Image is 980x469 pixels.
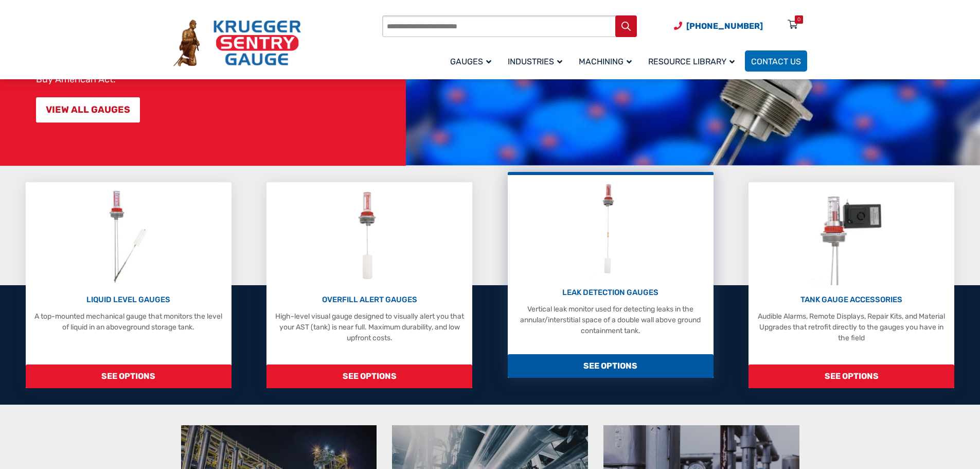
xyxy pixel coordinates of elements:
div: 0 [797,15,800,24]
span: Industries [508,57,562,66]
span: [PHONE_NUMBER] [686,21,763,31]
p: TANK GAUGE ACCESSORIES [754,294,949,306]
p: A top-mounted mechanical gauge that monitors the level of liquid in an aboveground storage tank. [31,311,226,333]
img: Leak Detection Gauges [590,180,631,278]
p: At [PERSON_NAME] Sentry Gauge, for over 75 years we have manufactured over three million liquid-l... [36,23,401,84]
span: SEE OPTIONS [508,354,714,378]
img: Liquid Level Gauges [101,187,155,285]
span: Contact Us [751,57,801,66]
p: Audible Alarms, Remote Displays, Repair Kits, and Material Upgrades that retrofit directly to the... [754,311,949,343]
span: SEE OPTIONS [749,364,954,388]
p: LIQUID LEVEL GAUGES [31,294,226,306]
p: High-level visual gauge designed to visually alert you that your AST (tank) is near full. Maximum... [272,311,467,343]
a: Leak Detection Gauges LEAK DETECTION GAUGES Vertical leak monitor used for detecting leaks in the... [508,172,714,378]
a: Resource Library [642,49,745,73]
span: Resource Library [648,57,735,66]
p: LEAK DETECTION GAUGES [513,287,708,299]
a: Gauges [444,49,502,73]
a: Machining [573,49,642,73]
p: OVERFILL ALERT GAUGES [272,294,467,306]
p: Vertical leak monitor used for detecting leaks in the annular/interstitial space of a double wall... [513,304,708,336]
a: Contact Us [745,50,807,72]
a: Tank Gauge Accessories TANK GAUGE ACCESSORIES Audible Alarms, Remote Displays, Repair Kits, and M... [749,182,954,388]
img: Overfill Alert Gauges [347,187,393,285]
a: VIEW ALL GAUGES [36,97,140,123]
span: SEE OPTIONS [26,364,231,388]
a: Overfill Alert Gauges OVERFILL ALERT GAUGES High-level visual gauge designed to visually alert yo... [266,182,472,388]
span: Gauges [450,57,491,66]
img: Tank Gauge Accessories [810,187,893,285]
span: Machining [579,57,632,66]
a: Liquid Level Gauges LIQUID LEVEL GAUGES A top-mounted mechanical gauge that monitors the level of... [26,182,231,388]
span: SEE OPTIONS [266,364,472,388]
img: Krueger Sentry Gauge [173,20,301,67]
a: Industries [502,49,573,73]
a: Phone Number (920) 434-8860 [674,20,763,32]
